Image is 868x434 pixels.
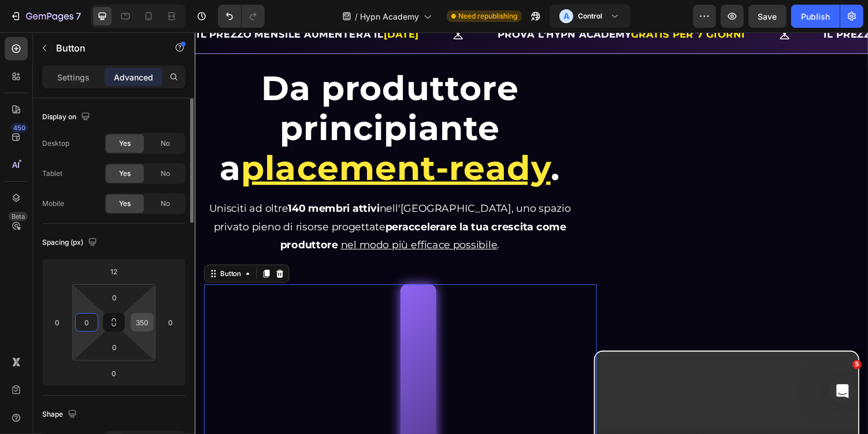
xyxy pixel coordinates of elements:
div: Tablet [42,168,62,179]
div: Desktop [42,138,69,149]
p: Advanced [114,71,153,83]
div: Mobile [42,198,64,209]
iframe: Intercom live chat [829,377,856,405]
span: Yes [119,168,131,179]
span: 5 [852,360,862,369]
input: 0 [78,314,95,331]
div: Shape [42,407,79,422]
p: A [563,10,569,22]
input: 12 [102,263,125,280]
span: Yes [119,198,131,209]
input: 0px [103,339,126,356]
div: Publish [801,10,830,23]
span: Save [758,12,777,21]
u: nel modo più efficace possibile [150,212,311,225]
strong: 140 membri attivi [96,175,190,187]
div: Button [24,243,50,253]
input: 0 [49,314,66,331]
div: Display on [42,109,92,125]
input: 0 [162,314,179,331]
strong: per [196,194,213,207]
span: Da produttore principiante [68,36,334,119]
span: . [88,194,383,225]
input: 350px [133,314,151,331]
p: Settings [57,71,90,83]
span: Hypn Academy [360,10,419,23]
span: No [161,138,170,149]
p: Button [56,41,154,55]
div: Beta [9,212,28,221]
strong: accelerare la tua crescita come produttore [88,194,383,225]
button: AControl [550,5,630,28]
div: Spacing (px) [42,235,99,251]
span: Unisciti ad oltre nell'[GEOGRAPHIC_DATA], uno spazio privato pieno di risorse progettate [14,175,387,206]
span: / [355,10,358,23]
p: 7 [76,9,81,23]
span: No [161,168,170,179]
iframe: Design area [195,32,868,434]
button: Publish [791,5,840,28]
input: 0px [103,289,126,306]
button: Save [748,5,787,28]
span: . [366,118,376,160]
button: 7 [5,5,86,28]
u: placement-ready [47,118,366,160]
input: 0 [102,365,125,382]
span: a [25,118,47,160]
span: Yes [119,138,131,149]
span: No [161,198,170,209]
span: Need republishing [458,11,517,21]
h3: Control [578,10,602,22]
div: 450 [11,123,28,133]
div: Undo/Redo [218,5,265,28]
